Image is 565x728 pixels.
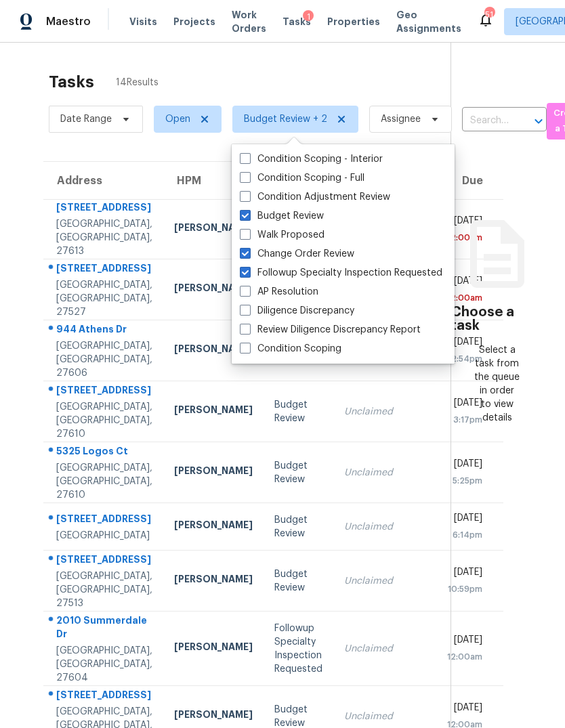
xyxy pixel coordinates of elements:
div: 5325 Logos Ct [56,444,152,461]
div: [GEOGRAPHIC_DATA], [GEOGRAPHIC_DATA], 27610 [56,400,152,441]
div: [PERSON_NAME] [174,640,253,657]
div: [PERSON_NAME] [174,403,253,420]
div: [GEOGRAPHIC_DATA], [GEOGRAPHIC_DATA], 27513 [56,570,152,610]
div: Followup Specialty Inspection Requested [274,622,322,676]
label: Condition Adjustment Review [240,190,390,204]
span: Projects [173,15,215,28]
div: 10:59pm [444,582,482,596]
div: [PERSON_NAME] [174,708,253,725]
th: HPM [163,162,264,200]
div: [GEOGRAPHIC_DATA] [56,529,152,542]
span: Budget Review + 2 [244,112,327,126]
div: [DATE] [444,633,482,650]
label: Change Order Review [240,247,354,261]
label: Diligence Discrepancy [240,304,354,318]
div: Unclaimed [344,520,423,534]
span: 14 Results [116,76,159,89]
div: Budget Review [274,568,322,595]
span: Open [165,112,190,126]
div: [DATE] [444,457,482,474]
div: Budget Review [274,513,322,540]
div: [DATE] [444,701,482,718]
div: [GEOGRAPHIC_DATA], [GEOGRAPHIC_DATA], 27604 [56,644,152,685]
div: [PERSON_NAME] [174,281,253,298]
div: 944 Athens Dr [56,322,152,339]
label: Walk Proposed [240,228,325,242]
span: Maestro [46,15,91,28]
span: Tasks [282,17,311,26]
div: [DATE] [444,396,482,413]
div: Unclaimed [344,574,423,588]
h3: Choose a task [451,305,543,333]
div: [GEOGRAPHIC_DATA], [GEOGRAPHIC_DATA], 27527 [56,278,152,319]
div: [STREET_ADDRESS] [56,688,152,705]
label: Followup Specialty Inspection Requested [240,266,442,280]
span: Geo Assignments [396,8,461,35]
div: Unclaimed [344,710,423,723]
div: [GEOGRAPHIC_DATA], [GEOGRAPHIC_DATA], 27613 [56,217,152,258]
div: Budget Review [274,398,322,425]
div: [STREET_ADDRESS] [56,200,152,217]
label: AP Resolution [240,285,318,299]
label: Review Diligence Discrepancy Report [240,323,421,337]
div: [GEOGRAPHIC_DATA], [GEOGRAPHIC_DATA], 27610 [56,461,152,502]
div: [STREET_ADDRESS] [56,383,152,400]
th: Address [43,162,163,200]
label: Condition Scoping [240,342,341,356]
div: Unclaimed [344,642,423,656]
div: 5:25pm [444,474,482,488]
div: [STREET_ADDRESS] [56,553,152,570]
label: Condition Scoping - Full [240,171,364,185]
button: Open [529,112,548,131]
div: [PERSON_NAME] [174,518,253,535]
span: Date Range [60,112,112,126]
input: Search by address [462,110,509,131]
div: 12:00am [444,650,482,664]
span: Visits [129,15,157,28]
div: 3:17pm [444,413,482,427]
div: [DATE] [444,565,482,582]
span: Properties [327,15,380,28]
span: Assignee [381,112,421,126]
label: Budget Review [240,209,324,223]
div: 51 [484,8,494,22]
div: [GEOGRAPHIC_DATA], [GEOGRAPHIC_DATA], 27606 [56,339,152,380]
div: 2010 Summerdale Dr [56,614,152,644]
span: Work Orders [232,8,266,35]
div: [STREET_ADDRESS] [56,261,152,278]
div: [PERSON_NAME] [174,464,253,481]
div: Select a task from the queue in order to view details [474,343,520,425]
div: [PERSON_NAME] [174,342,253,359]
div: Budget Review [274,459,322,486]
div: [PERSON_NAME] [174,572,253,589]
div: [STREET_ADDRESS] [56,512,152,529]
div: 1 [303,10,314,24]
div: Unclaimed [344,405,423,419]
h2: Tasks [49,75,94,89]
div: [PERSON_NAME] [174,221,253,238]
div: [DATE] [444,511,482,528]
div: 6:14pm [444,528,482,542]
div: Unclaimed [344,466,423,479]
label: Condition Scoping - Interior [240,152,383,166]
